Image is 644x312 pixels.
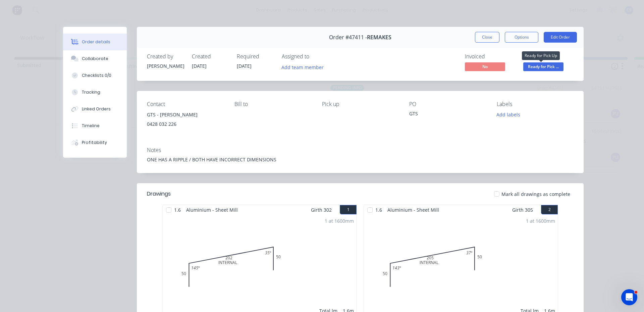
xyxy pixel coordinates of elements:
div: Bill to [234,101,311,107]
div: Assigned to [282,53,349,60]
button: Profitability [63,134,127,151]
button: 2 [541,205,558,214]
div: GTS [409,110,486,119]
span: Ready for Pick ... [523,62,563,71]
button: Checklists 0/0 [63,67,127,84]
div: Linked Orders [82,106,111,112]
span: 1.6 [373,205,385,215]
div: Order details [82,39,110,45]
span: No [465,62,505,71]
div: Drawings [147,190,171,198]
button: Add labels [493,110,524,119]
div: ONE HAS A RIPPLE / BOTH HAVE INCORRECT DIMENSIONS [147,156,574,163]
button: Order details [63,34,127,50]
span: Girth 305 [512,205,533,215]
button: Add team member [282,62,327,71]
div: 0428 032 226 [147,119,224,129]
span: Mark all drawings as complete [501,191,570,198]
button: Timeline [63,117,127,134]
div: Checklists 0/0 [82,72,111,79]
button: Edit Order [544,32,577,43]
div: Labels [497,101,574,107]
div: Collaborate [82,56,108,62]
div: [PERSON_NAME] [147,62,184,69]
div: Ready for Pick Up [522,51,560,60]
button: Close [475,32,499,43]
div: Invoiced [465,53,515,60]
span: Aluminium - Sheet Mill [183,205,240,215]
div: Notes [147,147,574,153]
button: Ready for Pick ... [523,62,563,72]
div: GTS - [PERSON_NAME]0428 032 226 [147,110,224,132]
span: [DATE] [192,63,207,69]
div: Profitability [82,140,107,146]
span: REMAKES [367,34,391,41]
div: Created [192,53,229,60]
span: Aluminium - Sheet Mill [385,205,442,215]
span: Order #47411 - [329,34,367,41]
span: 1.6 [171,205,183,215]
button: Options [505,32,538,43]
div: PO [409,101,486,107]
div: 1 at 1600mm [526,217,555,224]
button: Add team member [278,62,327,71]
div: GTS - [PERSON_NAME] [147,110,224,119]
div: Tracking [82,89,100,95]
button: Tracking [63,84,127,101]
button: Linked Orders [63,101,127,117]
span: Girth 302 [311,205,332,215]
div: Contact [147,101,224,107]
div: 1 at 1600mm [325,217,354,224]
iframe: Intercom live chat [621,289,637,305]
div: Pick up [322,101,399,107]
button: Collaborate [63,50,127,67]
div: Timeline [82,123,100,129]
div: Created by [147,53,184,60]
div: Required [237,53,274,60]
span: [DATE] [237,63,252,69]
button: 1 [340,205,357,214]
